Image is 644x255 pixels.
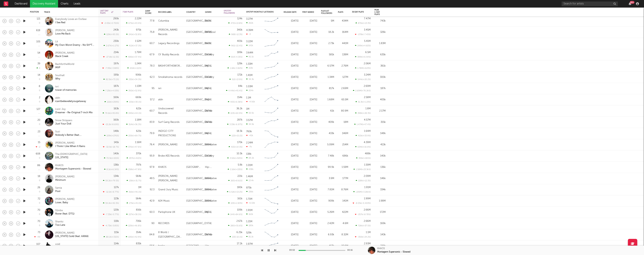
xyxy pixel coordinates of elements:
[55,175,75,178] div: [PERSON_NAME]
[374,30,386,34] div: 326k
[123,11,136,13] div: 7 Day Plays
[205,30,215,34] div: R&B/Soul
[55,209,75,212] div: S1mba
[205,52,214,57] div: Country
[284,75,299,79] div: [DATE]
[55,130,95,137] a: SuziNobody's Better (feat. [PERSON_NAME] Wap)
[246,85,253,88] div: 1.03M
[115,10,119,14] button: Filter by Last Day Plays
[55,88,77,92] div: tower of memories
[55,119,72,122] div: Snow Strippers
[364,62,371,65] div: 2.06M
[205,86,220,91] div: Hip-Hop/Rap
[302,97,317,102] div: [DATE]
[355,112,371,114] div: 398k ( +28.3 % )
[205,120,212,124] div: Dance
[186,30,212,34] div: [GEOGRAPHIC_DATA]
[284,86,299,91] div: [DATE]
[353,89,371,92] div: 2.69M ( +76.2k % )
[205,97,209,102] div: Pop
[355,44,371,47] div: 249k ( +4.82 % )
[246,119,253,121] div: 3.57M
[158,19,169,23] div: Columbia
[113,96,119,99] div: 169k
[55,32,75,36] div: Love Me Back
[374,75,386,79] div: 300k
[227,67,242,69] div: 1.18k ( -3.82 % )
[55,164,91,167] div: KHAOS
[37,67,40,69] div: 4
[145,41,154,46] div: 60.7
[321,120,334,124] div: 409k
[153,10,157,14] button: Filter by Jump Score
[113,40,119,42] div: 230k
[158,11,181,13] div: Record Label
[114,51,119,54] div: 214k
[55,178,75,182] div: Minimum
[114,62,119,65] div: 197k
[237,51,242,54] div: 189k
[302,52,317,57] div: [DATE]
[186,64,212,68] div: [GEOGRAPHIC_DATA]
[103,89,119,92] div: 7.25k ( +4.03 % )
[55,231,89,235] div: [PERSON_NAME]
[145,75,154,79] div: 62.3
[39,101,40,103] div: 0
[263,50,280,59] svg: Chart title
[114,74,119,76] div: 195k
[55,108,93,114] a: Livin' JoyDreamer - Re-Original 7-inch Mix
[44,11,95,13] div: Track
[246,40,253,43] div: 3.22M
[103,78,119,81] div: 82.5k ( +73.1 % )
[37,119,40,121] div: 20
[630,1,634,4] div: 99 +
[302,86,317,91] div: [DATE]
[321,109,334,113] div: 61k
[55,21,87,24] div: I See Red
[145,120,154,124] div: 83.9
[302,11,315,13] div: First Added
[101,22,119,24] div: -2.05k ( -0.701 % )
[246,108,249,110] div: 1M
[55,77,64,81] div: Why
[321,41,334,46] div: 2.73k
[338,52,348,57] div: 138M
[126,112,141,114] div: 190k ( +44.1 % )
[158,64,183,68] div: BASHFORTHEWORLDLLC
[55,231,89,238] a: [PERSON_NAME][US_STATE] Gold (feat. HANA)
[158,52,179,57] div: Ol' Buddy Records
[55,18,87,21] div: Everybody Loves an Outlaw
[229,33,242,36] div: 988 ( -12.3 % )
[284,109,299,113] div: [DATE]
[302,75,317,79] div: [DATE]
[338,75,348,79] div: 127M
[246,97,251,99] div: 1.1M
[246,112,254,114] div: 50.5k
[158,28,183,37] div: [PERSON_NAME] Records
[114,85,119,87] div: 187k
[246,52,253,54] div: 3.64M
[224,10,237,14] div: Spotify Followers
[334,10,338,14] button: Filter by Playlist Followers
[338,30,348,34] div: 164M
[205,41,211,46] div: Rock
[374,52,386,57] div: 635k
[39,96,40,99] div: 2
[186,41,212,46] div: [GEOGRAPHIC_DATA]
[127,101,141,103] div: 155k ( +30.1 % )
[364,85,371,87] div: 2.69M
[284,52,299,57] div: [DATE]
[55,141,85,148] a: [PERSON_NAME]I Think I Like When It Rains
[113,119,119,121] div: 160k
[126,44,141,47] div: 412k ( +37.3 % )
[55,100,86,103] div: icantbelieveiletyougetaway
[55,29,75,36] a: [PERSON_NAME]Love Me Back
[321,52,334,57] div: 581k
[55,141,85,145] div: [PERSON_NAME]
[55,209,75,216] a: S1mbaRover (feat. DTG)
[158,97,163,102] div: aldn
[126,89,141,92] div: 392k ( +52.9 % )
[186,86,212,91] div: [GEOGRAPHIC_DATA]
[104,44,119,47] div: 2.67k ( +1.17 % )
[355,78,371,81] div: 544k ( +20.2 % )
